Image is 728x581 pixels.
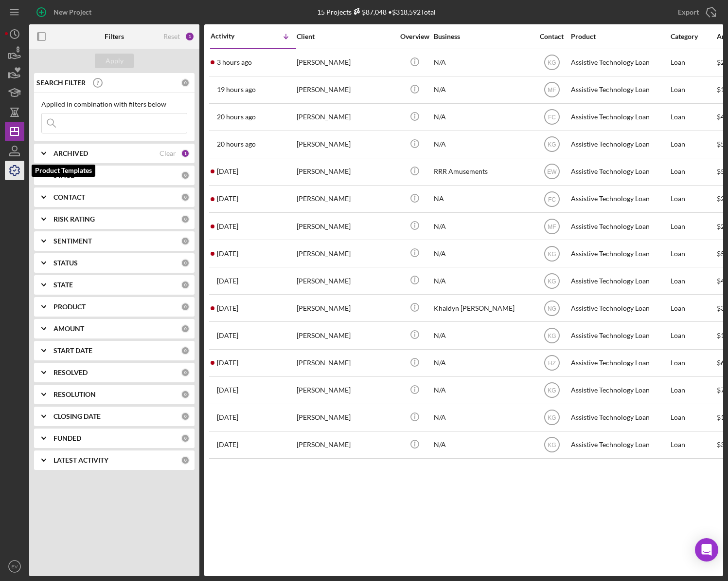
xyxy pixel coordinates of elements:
div: 0 [181,324,190,333]
div: 0 [181,78,190,87]
b: RESOLVED [53,369,88,376]
div: Assistive Technology Loan [571,77,668,103]
text: MF [548,87,556,94]
text: MF [548,223,556,230]
time: 2025-08-31 18:31 [217,332,238,339]
time: 2025-09-01 23:21 [217,304,238,312]
div: Loan [671,50,716,75]
div: 0 [181,171,190,180]
div: 0 [181,237,190,245]
div: Applied in combination with filters below [41,100,187,108]
div: N/A [434,131,531,157]
div: Loan [671,350,716,376]
div: Assistive Technology Loan [571,159,668,185]
div: Loan [671,131,716,157]
div: Assistive Technology Loan [571,350,668,376]
b: CONTACT [53,193,85,201]
div: Loan [671,77,716,103]
div: Assistive Technology Loan [571,50,668,75]
div: Export [678,2,699,22]
text: KG [548,59,556,66]
time: 2025-09-03 22:51 [217,140,256,148]
div: N/A [434,405,531,431]
div: 1 [181,149,190,158]
text: KG [548,278,556,284]
text: KG [548,333,556,339]
div: [PERSON_NAME] [297,405,394,431]
div: Activity [211,32,253,40]
div: Assistive Technology Loan [571,131,668,157]
b: FUNDED [53,434,81,442]
div: [PERSON_NAME] [297,350,394,376]
div: Clear [160,150,176,157]
div: 0 [181,368,190,377]
div: N/A [434,268,531,294]
div: N/A [434,104,531,130]
div: 0 [181,390,190,399]
div: [PERSON_NAME] [297,377,394,403]
div: N/A [434,77,531,103]
time: 2025-09-04 00:16 [217,86,256,94]
div: Apply [106,54,124,68]
div: Loan [671,104,716,130]
div: Assistive Technology Loan [571,322,668,348]
div: Loan [671,241,716,266]
div: Assistive Technology Loan [571,268,668,294]
b: RESOLUTION [53,391,96,398]
b: AMOUNT [53,325,84,333]
text: HZ [548,360,556,367]
div: Assistive Technology Loan [571,104,668,130]
time: 2025-09-03 23:42 [217,113,256,121]
text: KG [548,250,556,257]
time: 2025-09-04 16:43 [217,58,252,66]
div: [PERSON_NAME] [297,213,394,239]
button: Export [668,2,723,22]
div: Client [297,33,394,40]
div: 1 [185,32,195,41]
b: SEARCH FILTER [36,79,86,87]
text: EV [12,564,18,569]
time: 2025-09-02 18:23 [217,277,238,285]
div: [PERSON_NAME] [297,432,394,458]
b: PRODUCT [53,303,86,311]
text: FC [548,196,556,203]
div: Loan [671,377,716,403]
div: 0 [181,346,190,355]
div: $87,048 [352,8,387,16]
div: 0 [181,412,190,421]
time: 2025-09-02 18:31 [217,250,238,258]
div: Loan [671,213,716,239]
time: 2025-08-30 14:55 [217,413,238,421]
div: [PERSON_NAME] [297,104,394,130]
b: Filters [105,33,124,40]
div: [PERSON_NAME] [297,241,394,266]
div: New Project [53,2,91,22]
div: 0 [181,302,190,311]
div: 0 [181,215,190,224]
div: Assistive Technology Loan [571,241,668,266]
div: Khaidyn [PERSON_NAME] [434,295,531,321]
div: [PERSON_NAME] [297,50,394,75]
div: Loan [671,268,716,294]
div: N/A [434,50,531,75]
div: Loan [671,295,716,321]
div: N/A [434,432,531,458]
div: [PERSON_NAME] [297,268,394,294]
div: Loan [671,186,716,212]
time: 2025-09-03 17:48 [217,195,238,203]
div: Loan [671,322,716,348]
div: 0 [181,456,190,465]
div: Loan [671,159,716,185]
text: KG [548,414,556,421]
b: STATUS [53,259,78,267]
div: Assistive Technology Loan [571,186,668,212]
div: [PERSON_NAME] [297,295,394,321]
time: 2025-09-03 06:18 [217,223,238,230]
div: RRR Amusements [434,159,531,185]
b: ARCHIVED [53,150,88,157]
div: 0 [181,193,190,202]
div: 15 Projects • $318,592 Total [317,8,436,16]
div: Assistive Technology Loan [571,295,668,321]
div: [PERSON_NAME] [297,186,394,212]
b: START DATE [53,347,92,355]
